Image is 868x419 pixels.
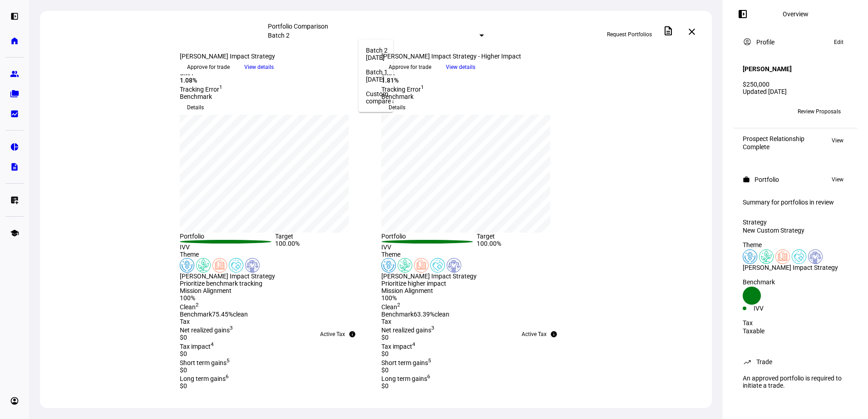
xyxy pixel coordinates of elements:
[366,68,525,76] div: Batch 1
[366,76,525,83] div: [DATE]
[366,97,525,105] div: compare across batches
[366,54,525,61] div: [DATE]
[366,90,525,97] div: Custom
[366,47,525,54] div: Batch 2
